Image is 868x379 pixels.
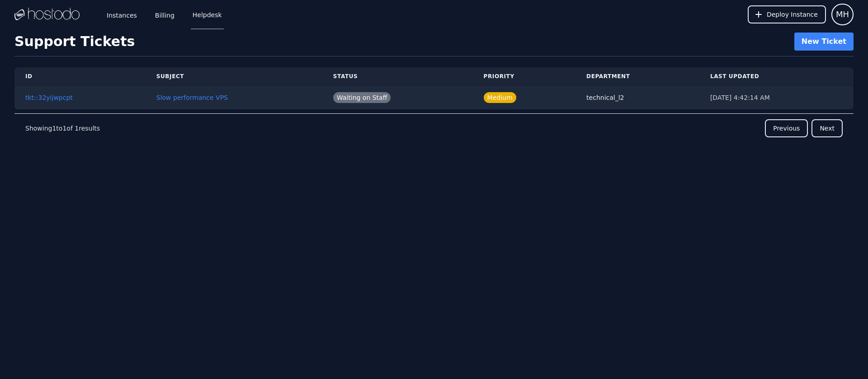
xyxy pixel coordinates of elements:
[765,119,808,137] button: Previous
[146,67,322,86] th: Subject
[156,94,228,101] a: Slow performance VPS
[748,5,826,23] button: Deploy Instance
[62,125,66,132] span: 1
[14,33,135,50] h1: Support Tickets
[484,92,516,103] span: Medium
[576,67,699,86] th: Department
[794,33,854,51] a: New Ticket
[322,67,473,86] th: Status
[14,8,80,21] img: Logo
[52,125,56,132] span: 1
[14,67,146,86] th: ID
[75,125,79,132] span: 1
[333,92,391,103] span: Waiting on Staff
[473,67,576,86] th: Priority
[831,4,854,25] button: User menu
[811,119,843,137] button: Next
[25,124,100,133] p: Showing to of results
[14,113,854,143] nav: Pagination
[836,8,849,21] span: MH
[25,94,73,101] a: tkt::32yijwpcpt
[586,93,689,102] div: technical_l2
[699,67,854,86] th: Last Updated
[767,10,818,19] span: Deploy Instance
[710,93,843,102] div: [DATE] 4:42:14 AM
